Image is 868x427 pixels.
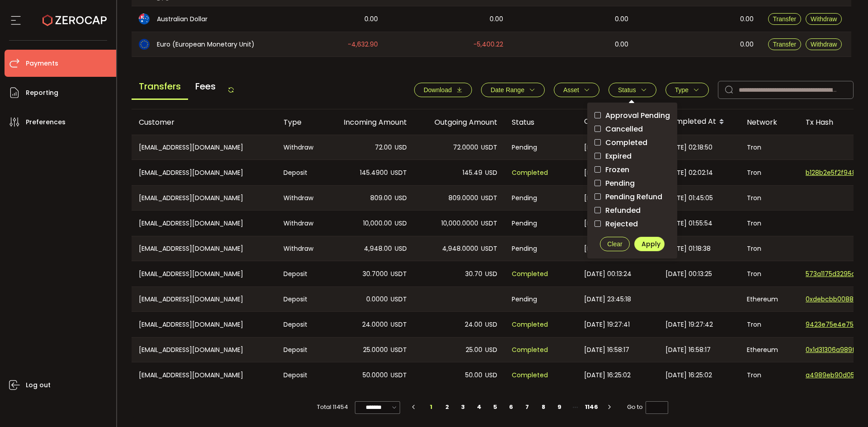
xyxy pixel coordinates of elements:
span: Completed [512,370,548,380]
span: Download [424,86,452,94]
span: Approval Pending [601,111,670,120]
button: Asset [554,83,599,97]
span: 4,948.00 [364,244,392,254]
span: 0.00 [615,14,628,24]
img: aud_portfolio.svg [139,14,150,24]
span: [DATE] 02:18:50 [665,142,712,153]
span: USD [395,193,407,203]
button: Type [665,83,709,97]
span: USDT [391,319,407,330]
div: Deposit [276,261,324,286]
span: Completed [512,269,548,279]
span: Cancelled [601,125,643,133]
div: Withdraw [276,211,324,236]
span: [DATE] 19:27:41 [584,319,630,330]
span: USDT [481,142,497,153]
div: Tron [740,362,798,388]
div: [EMAIL_ADDRESS][DOMAIN_NAME] [132,211,276,236]
span: [DATE] 01:45:05 [584,193,632,203]
div: [EMAIL_ADDRESS][DOMAIN_NAME] [132,261,276,286]
div: Created At [577,114,658,130]
div: Ethereum [740,338,798,362]
button: Transfer [768,13,802,25]
div: Deposit [276,338,324,362]
span: [DATE] 19:27:42 [665,319,713,330]
li: 3 [455,401,471,413]
span: Transfer [773,15,797,23]
span: USD [395,244,407,254]
div: Status [505,117,577,127]
div: Type [276,117,324,127]
button: Transfer [768,38,802,50]
span: USDT [391,370,407,380]
div: Outgoing Amount [414,117,505,127]
span: Payments [26,57,58,70]
div: [EMAIL_ADDRESS][DOMAIN_NAME] [132,362,276,388]
div: Completed At [658,114,740,130]
li: 7 [519,401,535,413]
li: 6 [503,401,519,413]
span: Expired [601,152,632,160]
span: [DATE] 16:58:17 [584,345,629,355]
div: [EMAIL_ADDRESS][DOMAIN_NAME] [132,312,276,337]
span: 0.00 [740,14,754,24]
button: Withdraw [806,13,842,25]
span: USD [485,345,497,355]
button: Date Range [481,83,545,97]
span: USD [395,218,407,229]
span: Completed [512,319,548,330]
span: 0.00 [364,14,378,24]
div: Tron [740,160,798,185]
span: 25.0000 [363,345,388,355]
span: 0.0000 [366,294,388,305]
span: 72.00 [375,142,392,153]
li: 1146 [583,401,600,413]
span: [DATE] 00:13:24 [584,269,632,279]
button: Download [414,83,472,97]
div: [EMAIL_ADDRESS][DOMAIN_NAME] [132,160,276,185]
span: [DATE] 16:25:02 [665,370,712,380]
span: Preferences [26,116,66,129]
button: Clear [600,237,630,251]
span: 24.0000 [362,319,388,330]
span: [DATE] 01:18:38 [584,244,629,254]
li: 4 [471,401,487,413]
span: -5,400.22 [473,39,503,50]
span: USD [485,370,497,380]
span: USD [485,269,497,279]
div: Withdraw [276,236,324,261]
div: [EMAIL_ADDRESS][DOMAIN_NAME] [132,135,276,160]
span: 145.49 [462,168,482,178]
span: Fees [188,74,223,99]
span: Completed [512,345,548,355]
span: Date Range [491,86,524,94]
div: Tron [740,312,798,337]
div: Tron [740,135,798,160]
span: USD [485,168,497,178]
span: Reporting [26,86,58,99]
span: [DATE] 01:45:05 [665,193,713,203]
span: [DATE] 02:18:50 [584,142,631,153]
span: Type [675,86,689,94]
span: 809.00 [370,193,392,203]
div: Deposit [276,362,324,388]
span: -4,632.90 [348,39,378,50]
span: USDT [481,193,497,203]
div: checkbox-group [594,110,670,230]
span: 145.4900 [360,168,388,178]
span: 4,948.0000 [442,244,478,254]
span: Pending Refund [601,192,662,201]
span: Pending [512,244,537,254]
span: Pending [601,179,635,188]
span: [DATE] 02:02:14 [584,168,632,178]
li: 8 [535,401,552,413]
div: Ethereum [740,287,798,311]
span: Transfer [773,41,797,48]
span: Rejected [601,220,638,228]
div: Chat Widget [823,384,868,427]
span: 30.7000 [363,269,388,279]
span: 24.00 [465,319,482,330]
span: Asset [563,86,579,94]
span: USDT [391,269,407,279]
span: Log out [26,379,51,392]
